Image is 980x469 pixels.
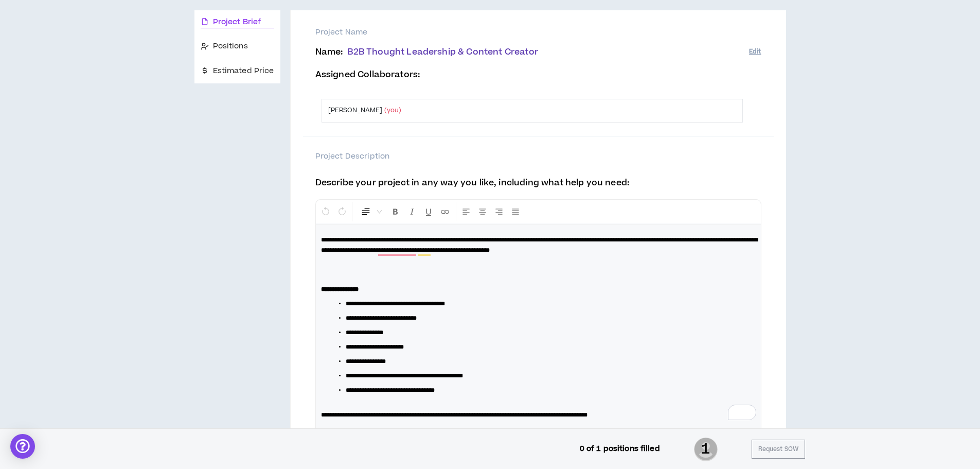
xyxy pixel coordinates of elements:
[508,202,523,221] button: Justify Align
[491,202,507,221] button: Right Align
[213,41,248,52] span: Positions
[315,70,749,80] p: Assigned Collaborators :
[315,47,749,57] p: Name :
[322,99,718,122] td: [PERSON_NAME]
[10,434,35,459] div: Open Intercom Messenger
[213,65,274,77] span: Estimated Price
[458,202,474,221] button: Left Align
[388,202,403,221] button: Format Bold
[316,224,761,430] div: To enrich screen reader interactions, please activate Accessibility in Grammarly extension settings
[315,177,630,193] label: Describe your project in any way you like, including what help you need:
[404,202,420,221] button: Format Italics
[318,202,333,221] button: Undo
[694,437,718,462] span: 1
[384,106,402,115] span: (you)
[749,43,761,60] button: Edit
[475,202,490,221] button: Center Align
[347,46,538,58] span: B2B Thought Leadership & Content Creator
[752,440,805,459] button: Request SOW
[580,443,660,455] p: 0 of 1 positions filled
[334,202,350,221] button: Redo
[421,202,436,221] button: Format Underline
[315,151,761,162] p: Project Description
[437,202,453,221] button: Insert Link
[315,27,761,38] p: Project Name
[213,16,261,28] span: Project Brief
